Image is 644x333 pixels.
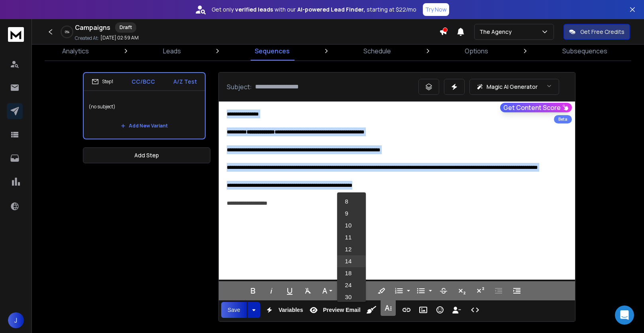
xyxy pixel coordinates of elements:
p: Subject: [227,82,252,92]
button: Add Step [83,147,210,163]
a: Analytics [57,41,94,61]
button: Try Now [423,3,449,16]
button: Ordered List [405,283,412,299]
button: Clear Formatting [300,283,316,299]
button: Unordered List [413,283,428,299]
strong: verified leads [235,6,273,14]
button: Save [221,302,247,318]
a: Options [460,41,493,61]
p: Sequences [255,46,290,56]
p: Options [465,46,488,56]
button: Add New Variant [114,118,174,134]
p: Leads [163,46,181,56]
div: Beta [554,115,572,123]
p: A/Z Test [173,78,197,86]
p: Subsequences [562,46,607,56]
p: Get only with our starting at $22/mo [212,6,416,14]
button: Subscript [454,283,469,299]
p: Magic AI Generator [487,83,538,91]
p: Get Free Credits [580,28,624,36]
p: The Agency [479,28,515,36]
button: Insert Link (Ctrl+K) [399,302,414,318]
p: Analytics [62,46,89,56]
a: 24 [337,279,366,291]
div: Draft [115,22,136,33]
div: Open Intercom Messenger [615,306,634,325]
a: 12 [337,243,366,255]
p: CC/BCC [132,78,155,86]
button: J [8,312,24,328]
button: Insert Unsubscribe Link [449,302,464,318]
button: Emoticons [432,302,448,318]
a: 8 [337,196,366,208]
a: 11 [337,231,366,243]
p: Created At: [75,35,99,41]
p: (no subject) [88,96,200,118]
button: Decrease Indent (Ctrl+[) [491,283,506,299]
button: Background Color [374,283,389,299]
button: Code View [467,302,483,318]
button: Get Free Credits [563,24,630,40]
button: Superscript [473,283,488,299]
button: Bold (Ctrl+B) [245,283,261,299]
button: Italic (Ctrl+I) [264,283,279,299]
p: 0 % [65,29,69,34]
a: Sequences [250,41,295,61]
strong: AI-powered Lead Finder, [297,6,365,14]
button: Unordered List [427,283,434,299]
button: Underline (Ctrl+U) [282,283,297,299]
li: Step1CC/BCCA/Z Test(no subject)Add New Variant [83,72,206,139]
button: Increase Indent (Ctrl+]) [509,283,524,299]
a: 9 [337,208,366,219]
a: 14 [337,255,366,267]
span: Variables [277,307,305,313]
span: Preview Email [321,307,362,313]
a: 30 [337,291,366,303]
p: [DATE] 02:59 AM [100,35,139,41]
button: Strikethrough (Ctrl+S) [436,283,451,299]
button: Font Family [319,283,334,299]
p: Try Now [425,6,447,14]
a: 10 [337,219,366,231]
a: Schedule [359,41,396,61]
a: Subsequences [558,41,612,61]
button: Insert Image (Ctrl+P) [416,302,431,318]
button: Ordered List [391,283,406,299]
a: 18 [337,267,366,279]
a: Leads [158,41,186,61]
button: Get Content Score [500,103,572,112]
button: Magic AI Generator [469,79,559,95]
img: logo [8,27,24,42]
p: Schedule [363,46,391,56]
button: Variables [262,302,305,318]
button: Preview Email [306,302,362,318]
div: Step 1 [92,78,113,85]
h1: Campaigns [75,23,110,32]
